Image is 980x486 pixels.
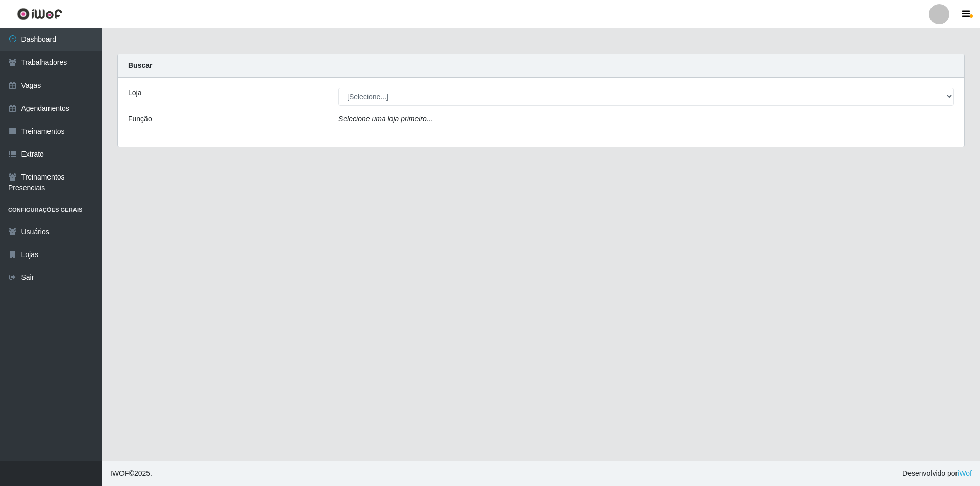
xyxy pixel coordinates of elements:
strong: Buscar [128,61,152,69]
span: IWOF [110,469,129,477]
span: Desenvolvido por [902,468,972,479]
label: Loja [128,88,141,98]
i: Selecione uma loja primeiro... [338,115,432,123]
span: © 2025 . [110,468,152,479]
a: iWof [958,469,972,477]
label: Função [128,114,152,124]
img: CoreUI Logo [17,8,62,20]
